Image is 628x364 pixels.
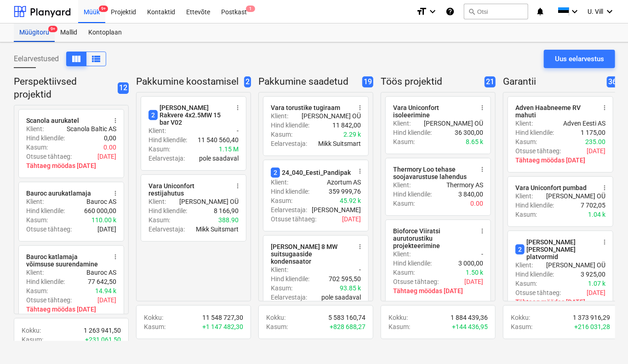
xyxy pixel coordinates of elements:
[97,225,116,234] p: [DATE]
[202,313,243,322] p: 11 548 727,30
[148,225,185,234] p: Eelarvestaja :
[271,111,288,121] p: Klient :
[112,117,119,124] span: more_vert
[26,117,79,124] div: Scanola aurukatel
[573,313,610,322] p: 1 373 916,29
[424,119,483,128] p: [PERSON_NAME] OÜ
[26,286,48,295] p: Kasum :
[71,53,82,64] span: Kuva veergudena
[388,322,410,331] p: Kasum :
[587,146,605,156] p: [DATE]
[148,135,187,144] p: Hind kliendile :
[26,277,65,286] p: Hind kliendile :
[148,206,187,215] p: Hind kliendile :
[511,313,530,322] p: Kokku :
[97,152,116,161] p: [DATE]
[198,135,239,144] p: 11 540 560,40
[393,128,432,137] p: Hind kliendile :
[22,326,41,335] p: Kokku :
[555,53,604,65] div: Uus eelarvestus
[445,6,455,17] i: Abikeskus
[601,104,608,111] span: more_vert
[481,249,483,259] p: -
[452,322,488,331] p: + 144 436,95
[321,293,361,302] p: pole saadaval
[563,119,605,128] p: Adven Eesti AS
[271,130,292,139] p: Kasum :
[388,313,408,322] p: Kokku :
[271,283,292,293] p: Kasum :
[330,322,365,331] p: + 828 688,27
[393,137,415,146] p: Kasum :
[83,23,127,42] a: Kontoplaan
[99,6,108,12] span: 9+
[136,75,240,88] p: Pakkumine koostamisel
[26,161,116,170] p: Tähtaeg möödas [DATE]
[328,313,365,322] p: 5 583 160,74
[26,206,65,215] p: Hind kliendile :
[340,283,361,293] p: 93.85 k
[393,119,411,128] p: Klient :
[362,76,373,88] span: 19
[466,137,483,146] p: 8.65 k
[84,206,116,215] p: 660 000,00
[515,137,537,146] p: Kasum :
[607,76,618,88] span: 36
[271,178,288,187] p: Klient :
[343,130,361,139] p: 2.29 k
[416,6,427,17] i: format_size
[479,104,486,111] span: more_vert
[218,215,239,225] p: 388.90
[515,146,561,156] p: Otsuse tähtaeg :
[312,205,361,214] p: [PERSON_NAME]
[148,126,166,135] p: Klient :
[271,187,309,196] p: Hind kliendile :
[515,238,595,260] div: [PERSON_NAME] [PERSON_NAME] platvormid
[271,168,280,178] span: 2
[342,214,361,224] p: [DATE]
[148,110,158,120] span: 2
[515,184,587,191] div: Vara Uniconfort pumbad
[546,260,605,270] p: [PERSON_NAME] OÜ
[179,197,239,206] p: [PERSON_NAME] OÜ
[327,178,361,187] p: Azortum AS
[393,259,432,268] p: Hind kliendile :
[588,279,605,288] p: 1.07 k
[515,119,533,128] p: Klient :
[84,326,121,335] p: 1 263 941,50
[202,322,243,331] p: + 1 147 482,30
[271,139,307,148] p: Eelarvestaja :
[86,268,116,277] p: Bauroc AS
[515,297,605,306] p: Tähtaeg möödas [DATE]
[588,8,603,15] span: U. Vill
[26,295,72,305] p: Otsuse tähtaeg :
[26,253,106,268] div: Bauroc katlamaja võimsuse suurendamine
[219,144,239,154] p: 1.15 M
[234,182,241,190] span: more_vert
[246,6,255,12] span: 1
[485,76,496,88] span: 21
[515,270,554,279] p: Hind kliendile :
[26,225,72,234] p: Otsuse tähtaeg :
[479,166,486,173] span: more_vert
[574,322,610,331] p: + 216 031,28
[479,227,486,235] span: more_vert
[271,274,309,283] p: Hind kliendile :
[393,166,473,180] div: Thermory Loo tehase soojavarustuse lahendus
[515,288,561,297] p: Otsuse tähtaeg :
[468,8,475,15] span: search
[234,104,241,111] span: more_vert
[97,295,116,305] p: [DATE]
[196,225,239,234] p: Mikk Suitsmart
[271,121,309,130] p: Hind kliendile :
[148,144,170,154] p: Kasum :
[515,244,525,254] span: 2
[244,76,251,88] span: 2
[26,124,44,133] p: Klient :
[569,6,580,17] i: keyboard_arrow_down
[55,23,83,42] div: Mallid
[332,121,361,130] p: 11 842,00
[148,197,166,206] p: Klient :
[148,154,185,163] p: Eelarvestaja :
